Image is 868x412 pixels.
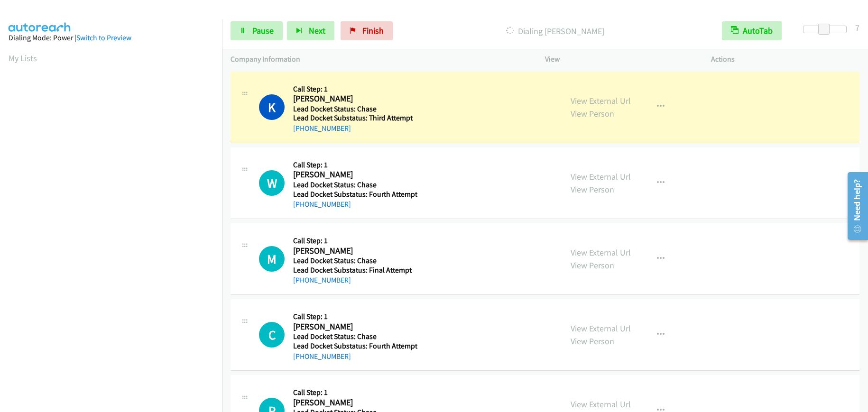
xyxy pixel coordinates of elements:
h5: Lead Docket Status: Chase [293,256,415,266]
h5: Lead Docket Status: Chase [293,332,417,341]
a: My Lists [9,53,37,64]
h5: Lead Docket Status: Chase [293,180,417,190]
a: Pause [231,21,283,40]
h5: Lead Docket Substatus: Fourth Attempt [293,190,417,199]
h2: [PERSON_NAME] [293,93,415,104]
span: Pause [252,25,274,36]
h1: C [259,322,285,348]
h2: [PERSON_NAME] [293,169,415,180]
div: The call is yet to be attempted [259,170,285,196]
h1: M [259,246,285,272]
h5: Lead Docket Substatus: Final Attempt [293,266,415,275]
div: The call is yet to be attempted [259,322,285,348]
p: Actions [711,54,860,65]
h2: [PERSON_NAME] [293,321,415,332]
p: Dialing [PERSON_NAME] [406,25,705,37]
span: Finish [362,25,384,36]
a: View Person [571,184,614,195]
a: [PHONE_NUMBER] [293,275,351,284]
span: Next [309,25,325,36]
a: Switch to Preview [76,33,131,42]
a: [PHONE_NUMBER] [293,352,351,361]
iframe: Resource Center [840,168,868,244]
button: Next [287,21,334,40]
h5: Lead Docket Substatus: Third Attempt [293,113,415,123]
a: View External Url [571,247,631,258]
div: Dialing Mode: Power | [9,32,213,44]
a: [PHONE_NUMBER] [293,200,351,209]
a: View External Url [571,171,631,182]
h1: W [259,170,285,196]
div: 7 [855,21,859,34]
a: Finish [341,21,393,40]
a: View External Url [571,95,631,106]
h5: Call Step: 1 [293,388,415,397]
h5: Lead Docket Status: Chase [293,104,415,114]
h5: Lead Docket Substatus: Fourth Attempt [293,341,417,351]
p: Company Information [231,54,528,65]
button: AutoTab [722,21,782,40]
h5: Call Step: 1 [293,236,415,246]
a: View Person [571,260,614,271]
a: [PHONE_NUMBER] [293,124,351,133]
a: View External Url [571,399,631,410]
a: View Person [571,108,614,119]
h1: K [259,94,285,120]
h5: Call Step: 1 [293,84,415,94]
a: View Person [571,336,614,347]
h5: Call Step: 1 [293,160,417,170]
p: View [545,54,694,65]
a: View External Url [571,323,631,334]
div: The call is yet to be attempted [259,246,285,272]
h2: [PERSON_NAME] [293,246,415,256]
h2: [PERSON_NAME] [293,397,415,408]
h5: Call Step: 1 [293,312,417,321]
